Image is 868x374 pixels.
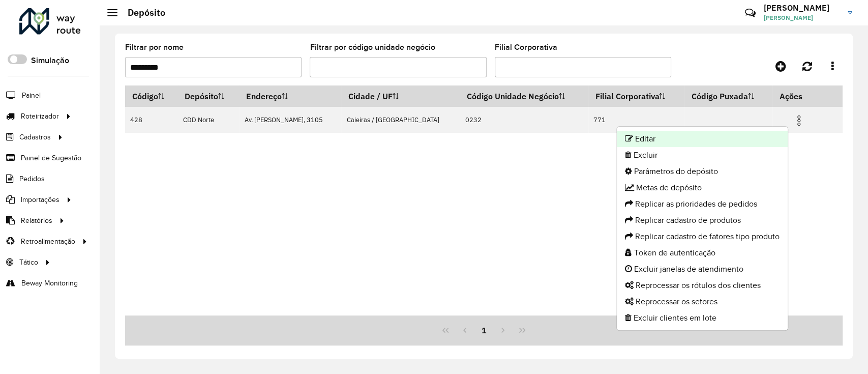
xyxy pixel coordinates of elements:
[617,228,788,245] li: Replicar cadastro de fatores tipo produto
[460,107,588,133] td: 0232
[617,277,788,294] li: Reprocessar os rótulos dos clientes
[460,85,588,107] th: Código Unidade Negócio
[22,90,41,101] span: Painel
[125,41,184,53] label: Filtrar por nome
[21,153,81,163] span: Painel de Sugestão
[617,180,788,196] li: Metas de depósito
[588,107,685,133] td: 771
[125,107,178,133] td: 428
[588,85,685,107] th: Filial Corporativa
[21,278,78,289] span: Beway Monitoring
[178,85,240,107] th: Depósito
[21,111,59,122] span: Roteirizador
[684,85,772,107] th: Código Puxada
[739,2,761,24] a: Contato Rápido
[617,131,788,147] li: Editar
[341,85,460,107] th: Cidade / UF
[125,85,178,107] th: Código
[617,310,788,326] li: Excluir clientes em lote
[19,174,45,184] span: Pedidos
[617,196,788,212] li: Replicar as prioridades de pedidos
[617,245,788,261] li: Token de autenticação
[240,85,342,107] th: Endereço
[764,13,840,22] span: [PERSON_NAME]
[617,163,788,180] li: Parâmetros do depósito
[21,215,52,226] span: Relatórios
[495,41,557,53] label: Filial Corporativa
[617,261,788,277] li: Excluir janelas de atendimento
[178,107,240,133] td: CDD Norte
[117,7,165,18] h2: Depósito
[19,132,51,142] span: Cadastros
[310,41,435,53] label: Filtrar por código unidade negócio
[240,107,342,133] td: Av. [PERSON_NAME], 3105
[341,107,460,133] td: Caieiras / [GEOGRAPHIC_DATA]
[617,147,788,163] li: Excluir
[764,3,840,13] h3: [PERSON_NAME]
[617,294,788,310] li: Reprocessar os setores
[474,321,494,340] button: 1
[21,236,75,247] span: Retroalimentação
[617,212,788,228] li: Replicar cadastro de produtos
[772,85,833,107] th: Ações
[31,54,69,67] label: Simulação
[19,257,38,268] span: Tático
[21,194,59,205] span: Importações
